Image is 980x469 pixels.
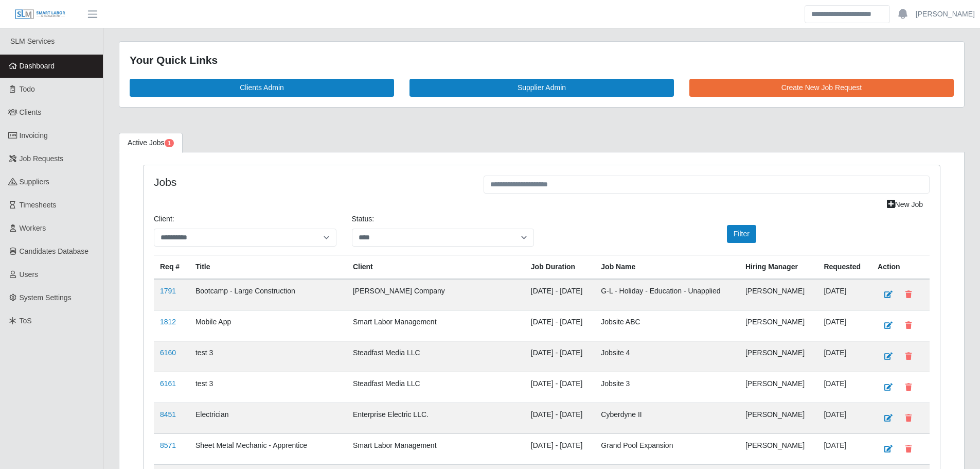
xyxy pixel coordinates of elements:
span: Candidates Database [20,247,89,255]
td: [DATE] - [DATE] [525,279,595,310]
td: G-L - Holiday - Education - Unapplied [595,279,739,310]
label: Client: [154,214,174,224]
td: Enterprise Electric LLC. [347,403,525,433]
span: Timesheets [20,201,57,209]
img: SLM Logo [14,9,66,20]
td: [PERSON_NAME] [739,433,817,464]
td: [DATE] - [DATE] [525,372,595,403]
span: Job Requests [20,154,64,163]
td: [PERSON_NAME] [739,341,817,372]
td: test 3 [189,372,347,403]
td: Electrician [189,403,347,433]
td: Jobsite ABC [595,310,739,341]
span: Clients [20,108,42,116]
span: Dashboard [20,62,55,70]
input: Search [805,5,890,23]
td: test 3 [189,341,347,372]
th: Client [347,255,525,279]
td: [DATE] - [DATE] [525,403,595,433]
td: Cyberdyne II [595,403,739,433]
td: [DATE] - [DATE] [525,433,595,464]
label: Status: [352,214,375,224]
a: Active Jobs [119,133,183,153]
span: ToS [20,317,32,325]
span: Workers [20,224,46,232]
span: SLM Services [10,37,55,45]
td: [DATE] [817,372,871,403]
th: Req # [154,255,189,279]
td: [PERSON_NAME] [739,279,817,310]
td: Bootcamp - Large Construction [189,279,347,310]
a: New Job [880,196,930,214]
div: Your Quick Links [130,52,954,68]
th: Hiring Manager [739,255,817,279]
td: [DATE] - [DATE] [525,310,595,341]
th: Job Duration [525,255,595,279]
td: Jobsite 3 [595,372,739,403]
td: [DATE] [817,310,871,341]
a: 6160 [160,349,176,357]
a: Supplier Admin [409,79,674,97]
td: Smart Labor Management [347,310,525,341]
td: [PERSON_NAME] [739,310,817,341]
th: Action [871,255,930,279]
span: System Settings [20,293,72,302]
td: [PERSON_NAME] Company [347,279,525,310]
td: Grand Pool Expansion [595,433,739,464]
span: Users [20,270,39,279]
td: Smart Labor Management [347,433,525,464]
a: 1791 [160,287,176,295]
span: Invoicing [20,131,48,140]
td: [DATE] [817,279,871,310]
button: Filter [727,225,756,243]
a: [PERSON_NAME] [916,9,975,20]
span: Todo [20,85,35,93]
a: Clients Admin [130,79,394,97]
td: [DATE] - [DATE] [525,341,595,372]
td: Sheet Metal Mechanic - Apprentice [189,433,347,464]
th: Requested [817,255,871,279]
a: Create New Job Request [689,79,954,97]
td: Mobile App [189,310,347,341]
td: [DATE] [817,341,871,372]
td: Jobsite 4 [595,341,739,372]
td: [DATE] [817,403,871,433]
h4: Jobs [154,176,468,188]
a: 6161 [160,379,176,388]
td: Steadfast Media LLC [347,341,525,372]
a: 1812 [160,318,176,326]
td: [DATE] [817,433,871,464]
th: Job Name [595,255,739,279]
span: Pending Jobs [165,139,174,147]
th: Title [189,255,347,279]
td: [PERSON_NAME] [739,403,817,433]
a: 8451 [160,410,176,419]
span: Suppliers [20,178,49,186]
td: [PERSON_NAME] [739,372,817,403]
td: Steadfast Media LLC [347,372,525,403]
a: 8571 [160,441,176,449]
